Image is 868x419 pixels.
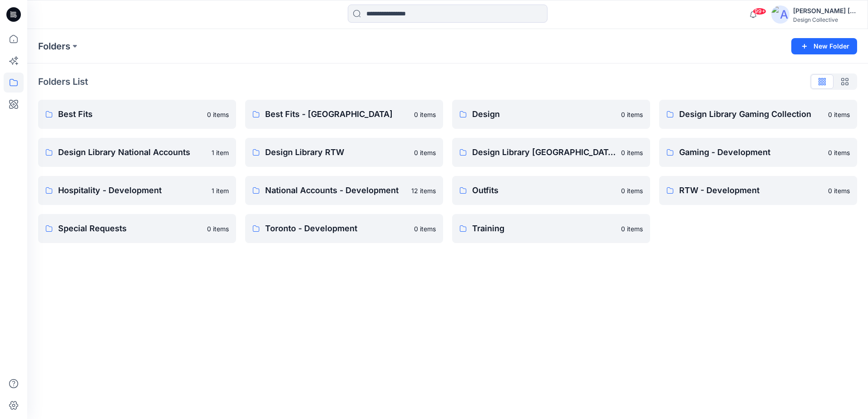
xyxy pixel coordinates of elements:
p: 0 items [828,110,850,119]
p: Design [472,108,616,121]
p: Gaming - Development [679,146,823,159]
p: 0 items [828,148,850,157]
p: Design Library Gaming Collection [679,108,823,121]
img: avatar [771,5,789,24]
p: RTW - Development [679,184,823,197]
a: Design Library RTW0 items [245,138,443,167]
div: Design Collective [793,16,857,23]
p: Folders List [38,75,88,88]
a: Special Requests0 items [38,214,236,243]
p: Outfits [472,184,616,197]
p: 1 item [212,186,229,195]
p: Design Library National Accounts [58,146,206,159]
a: Design0 items [452,100,650,129]
p: 0 items [207,224,229,234]
p: 0 items [621,186,643,195]
p: National Accounts - Development [265,184,406,197]
a: Gaming - Development0 items [659,138,857,167]
a: Hospitality - Development1 item [38,176,236,205]
p: Training [472,222,616,235]
p: 0 items [621,148,643,157]
p: 12 items [411,186,436,195]
a: Toronto - Development0 items [245,214,443,243]
a: RTW - Development0 items [659,176,857,205]
p: Best Fits [58,108,202,121]
p: Design Library RTW [265,146,409,159]
p: Design Library [GEOGRAPHIC_DATA] [472,146,616,159]
p: 0 items [414,148,436,157]
button: New Folder [791,38,857,54]
p: 0 items [621,110,643,119]
a: Best Fits0 items [38,100,236,129]
p: 0 items [414,224,436,234]
a: National Accounts - Development12 items [245,176,443,205]
p: 0 items [414,110,436,119]
p: 0 items [621,224,643,234]
p: 0 items [207,110,229,119]
p: Toronto - Development [265,222,409,235]
p: Hospitality - Development [58,184,206,197]
a: Design Library Gaming Collection0 items [659,100,857,129]
p: 0 items [828,186,850,195]
a: Outfits0 items [452,176,650,205]
div: [PERSON_NAME] [PERSON_NAME] [793,5,857,16]
p: Special Requests [58,222,202,235]
a: Training0 items [452,214,650,243]
a: Best Fits - [GEOGRAPHIC_DATA]0 items [245,100,443,129]
a: Folders [38,40,70,53]
p: 1 item [212,148,229,157]
span: 99+ [753,8,766,15]
a: Design Library National Accounts1 item [38,138,236,167]
a: Design Library [GEOGRAPHIC_DATA]0 items [452,138,650,167]
p: Best Fits - [GEOGRAPHIC_DATA] [265,108,409,121]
